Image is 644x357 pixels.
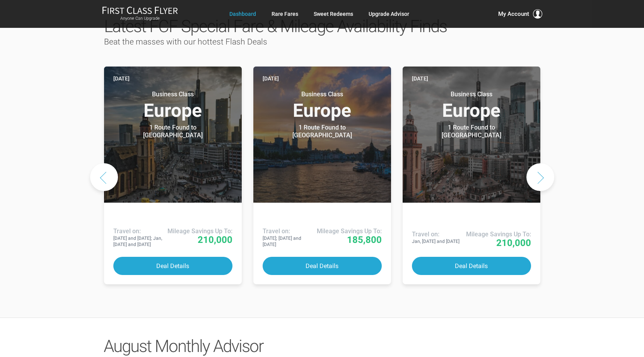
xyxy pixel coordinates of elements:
h3: Europe [113,91,232,120]
div: 1 Route Found to [GEOGRAPHIC_DATA] [423,124,520,139]
a: Rare Fares [272,7,298,21]
time: [DATE] [263,74,279,83]
img: First Class Flyer [102,6,178,14]
span: August Monthly Advisor [104,336,263,356]
a: Upgrade Advisor [369,7,409,21]
button: Deal Details [263,257,382,275]
small: Business Class [125,91,221,98]
small: Business Class [274,91,371,98]
button: My Account [498,9,542,19]
time: [DATE] [113,74,130,83]
small: Business Class [423,91,520,98]
a: Dashboard [229,7,256,21]
a: [DATE] Business ClassEurope 1 Route Found to [GEOGRAPHIC_DATA] Use These Miles / Points: Travel o... [104,67,242,284]
div: 1 Route Found to [GEOGRAPHIC_DATA] [274,124,371,139]
small: Anyone Can Upgrade [102,16,178,21]
a: First Class FlyerAnyone Can Upgrade [102,6,178,22]
div: 1 Route Found to [GEOGRAPHIC_DATA] [125,124,221,139]
h3: Europe [263,91,382,120]
button: Next slide [526,163,554,191]
time: [DATE] [412,74,428,83]
button: Previous slide [90,163,118,191]
h3: Europe [412,91,531,120]
a: [DATE] Business ClassEurope 1 Route Found to [GEOGRAPHIC_DATA] Use These Miles / Points: Travel o... [253,67,391,284]
span: My Account [498,9,529,19]
a: Sweet Redeems [314,7,353,21]
span: Beat the masses with our hottest Flash Deals [104,37,267,46]
button: Deal Details [412,257,531,275]
a: [DATE] Business ClassEurope 1 Route Found to [GEOGRAPHIC_DATA] Use These Miles / Points: Travel o... [403,67,540,284]
button: Deal Details [113,257,232,275]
